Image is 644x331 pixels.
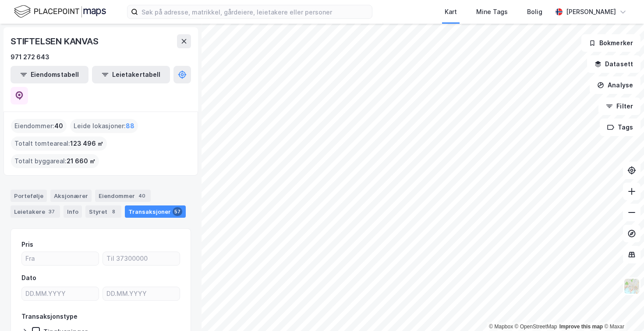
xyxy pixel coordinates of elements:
[604,324,624,330] a: Maxar
[11,137,107,151] div: Totalt tomteareal :
[559,324,603,330] a: Improve this map
[489,324,513,330] a: Mapbox
[54,121,63,131] span: 40
[22,252,99,265] input: Fra
[14,4,106,19] img: logo.f888ab2527a4732fd821a326f86c7f29.svg
[64,205,82,218] div: Info
[173,207,182,216] div: 57
[21,273,36,283] div: Dato
[126,121,134,131] span: 88
[590,76,640,94] button: Analyse
[85,205,121,218] div: Styret
[527,7,542,17] div: Bolig
[11,190,47,202] div: Portefølje
[623,278,640,295] img: Z
[11,205,60,218] div: Leietakere
[587,55,640,73] button: Datasett
[581,34,640,52] button: Bokmerker
[21,311,78,322] div: Transaksjonstype
[598,97,640,115] button: Filter
[95,190,151,202] div: Eiendommer
[50,190,92,202] div: Aksjonærer
[137,191,147,200] div: 40
[445,7,457,17] div: Kart
[103,252,180,265] input: Til 37300000
[515,324,557,330] a: OpenStreetMap
[92,66,170,83] button: Leietakertabell
[125,205,186,218] div: Transaksjoner
[22,287,99,300] input: DD.MM.YYYY
[138,5,372,18] input: Søk på adresse, matrikkel, gårdeiere, leietakere eller personer
[11,52,50,62] div: 971 272 643
[566,7,616,17] div: [PERSON_NAME]
[11,34,100,48] div: STIFTELSEN KANVAS
[11,119,67,133] div: Eiendommer :
[21,239,33,250] div: Pris
[67,156,96,166] span: 21 660 ㎡
[70,119,138,133] div: Leide lokasjoner :
[109,207,118,216] div: 8
[11,66,88,83] button: Eiendomstabell
[600,119,640,136] button: Tags
[476,7,508,17] div: Mine Tags
[47,207,57,216] div: 37
[11,154,99,168] div: Totalt byggareal :
[70,138,103,149] span: 123 496 ㎡
[103,287,180,300] input: DD.MM.YYYY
